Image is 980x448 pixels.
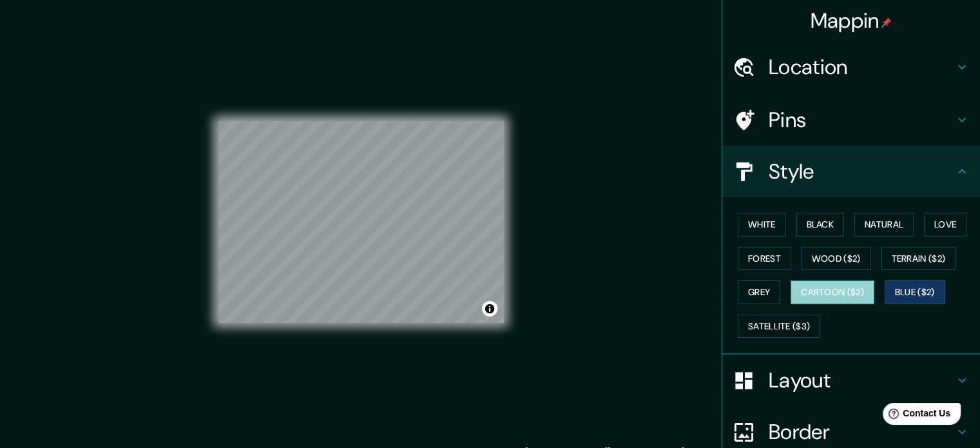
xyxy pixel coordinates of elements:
[881,247,956,271] button: Terrain ($2)
[722,94,980,146] div: Pins
[722,41,980,93] div: Location
[769,159,954,184] h4: Style
[854,213,914,237] button: Natural
[796,213,845,237] button: Black
[738,247,791,271] button: Forest
[769,419,954,445] h4: Border
[885,280,945,304] button: Blue ($2)
[865,398,966,434] iframe: Help widget launcher
[881,17,892,28] img: pin-icon.png
[791,280,874,304] button: Cartoon ($2)
[738,213,786,237] button: White
[218,121,504,323] canvas: Map
[769,54,954,80] h4: Location
[738,315,820,338] button: Satellite ($3)
[769,367,954,393] h4: Layout
[769,107,954,133] h4: Pins
[802,247,871,271] button: Wood ($2)
[722,146,980,197] div: Style
[738,280,780,304] button: Grey
[482,301,497,317] button: Toggle attribution
[811,8,892,34] h4: Mappin
[722,355,980,406] div: Layout
[924,213,966,237] button: Love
